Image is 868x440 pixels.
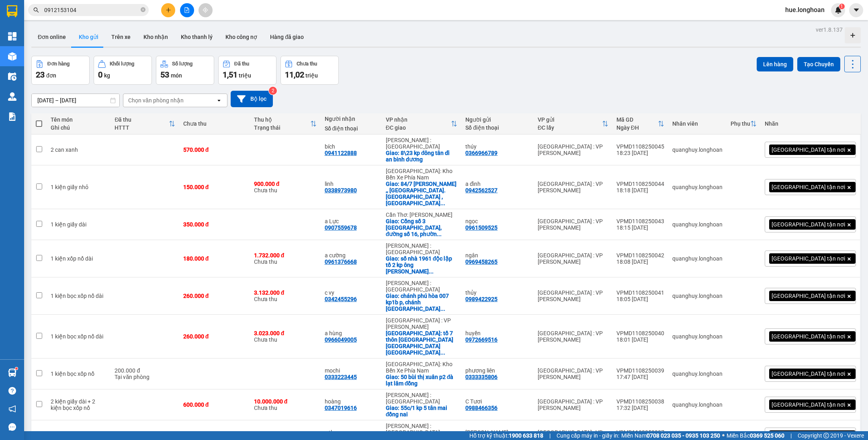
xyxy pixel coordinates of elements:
[672,184,723,190] div: quanghuy.longhoan
[465,367,530,374] div: phương liên
[8,32,16,41] img: dashboard-icon
[772,255,845,262] span: [GEOGRAPHIC_DATA] tận nơi
[239,72,251,79] span: triệu
[386,317,457,330] div: [GEOGRAPHIC_DATA] : VP [PERSON_NAME]
[465,405,497,411] div: 0988466356
[549,431,551,440] span: |
[797,57,840,71] button: Tạo Chuyến
[386,255,457,275] div: Giao: số nhà 1961 độc lập tổ 2 kp ông trịnh tân phước tx phú mỹ brvt
[180,3,194,17] button: file-add
[183,401,246,408] div: 600.000 đ
[465,150,497,156] div: 0366966789
[254,116,310,123] div: Thu hộ
[325,116,378,122] div: Người nhận
[386,137,457,150] div: [PERSON_NAME] : [GEOGRAPHIC_DATA]
[465,124,530,131] div: Số điện thoại
[51,255,106,262] div: 1 kiện xốp nổ dài
[386,330,457,356] div: Giao: tổ 7 thôn đại lộc xã quế minh quế sơn quảng nam
[183,221,246,228] div: 350.000 đ
[325,187,357,194] div: 0338973980
[234,61,249,67] div: Đã thu
[254,398,317,411] div: Chưa thu
[110,61,134,67] div: Khối lượng
[772,401,845,408] span: [GEOGRAPHIC_DATA] tận nơi
[616,116,658,123] div: Mã GD
[51,116,106,123] div: Tên món
[835,6,842,14] img: icon-new-feature
[509,432,543,439] strong: 1900 633 818
[51,293,106,299] div: 1 kiện bọc xốp nổ dài
[264,27,310,47] button: Hàng đã giao
[223,70,237,79] span: 1,51
[790,431,792,440] span: |
[47,61,70,67] div: Đơn hàng
[672,371,723,377] div: quanghuy.longhoan
[616,224,664,231] div: 18:15 [DATE]
[325,259,357,265] div: 0961376668
[254,181,317,194] div: Chưa thu
[772,370,845,377] span: [GEOGRAPHIC_DATA] tận nơi
[538,330,608,343] div: [GEOGRAPHIC_DATA] : VP [PERSON_NAME]
[160,70,169,79] span: 53
[386,405,457,418] div: Giao: 55c/1 kp 5 tân mai đồng nai
[183,120,246,127] div: Chưa thu
[672,401,723,408] div: quanghuy.longhoan
[386,280,457,293] div: [PERSON_NAME] : [GEOGRAPHIC_DATA]
[8,423,16,431] span: message
[231,91,273,107] button: Bộ lọc
[557,431,619,440] span: Cung cấp máy in - giấy in:
[115,367,175,374] div: 200.000 đ
[647,432,720,439] strong: 0708 023 035 - 0935 103 250
[772,292,845,299] span: [GEOGRAPHIC_DATA] tận nơi
[772,183,845,191] span: [GEOGRAPHIC_DATA] tận nơi
[616,150,664,156] div: 18:23 [DATE]
[465,330,530,336] div: huyền
[269,87,277,95] sup: 2
[297,61,317,67] div: Chưa thu
[465,116,530,123] div: Người gửi
[386,168,457,181] div: [GEOGRAPHIC_DATA]: Kho Bến Xe Phía Nam
[280,56,339,85] button: Chưa thu11,02 triệu
[203,7,208,13] span: aim
[616,405,664,411] div: 17:32 [DATE]
[171,72,182,79] span: món
[538,289,608,302] div: [GEOGRAPHIC_DATA] : VP [PERSON_NAME]
[7,5,17,17] img: logo-vxr
[8,112,16,121] img: solution-icon
[731,120,750,127] div: Phụ thu
[115,116,168,123] div: Đã thu
[772,146,845,153] span: [GEOGRAPHIC_DATA] tận nơi
[616,296,664,302] div: 18:05 [DATE]
[386,124,451,131] div: ĐC giao
[465,143,530,150] div: thúy
[616,181,664,187] div: VPMD1108250044
[8,387,16,395] span: question-circle
[616,367,664,374] div: VPMD1108250039
[386,212,457,218] div: Cần Thơ: [PERSON_NAME]
[51,124,106,131] div: Ghi chú
[750,432,784,439] strong: 0369 525 060
[772,221,845,228] span: [GEOGRAPHIC_DATA] tận nơi
[616,398,664,405] div: VPMD1108250038
[616,143,664,150] div: VPMD1108250045
[325,336,357,343] div: 0966049005
[772,333,845,340] span: [GEOGRAPHIC_DATA] tận nơi
[51,333,106,340] div: 1 kiện bọc xốp nổ dài
[254,289,317,296] div: 3.132.000 đ
[218,56,276,85] button: Đã thu1,51 triệu
[161,3,175,17] button: plus
[727,113,761,134] th: Toggle SortBy
[156,56,214,85] button: Số lượng53món
[386,361,457,374] div: [GEOGRAPHIC_DATA]: Kho Bến Xe Phía Nam
[616,259,664,265] div: 18:08 [DATE]
[672,147,723,153] div: quanghuy.longhoan
[305,72,318,79] span: triệu
[616,336,664,343] div: 18:01 [DATE]
[254,181,317,187] div: 900.000 đ
[616,252,664,259] div: VPMD1108250042
[616,429,664,436] div: VPMD1108250037
[465,224,497,231] div: 0961509525
[823,433,829,438] span: copyright
[538,218,608,231] div: [GEOGRAPHIC_DATA] : VP [PERSON_NAME]
[386,374,457,387] div: Giao: 50 bùi thị xuân p2 đà lạt lâm đồng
